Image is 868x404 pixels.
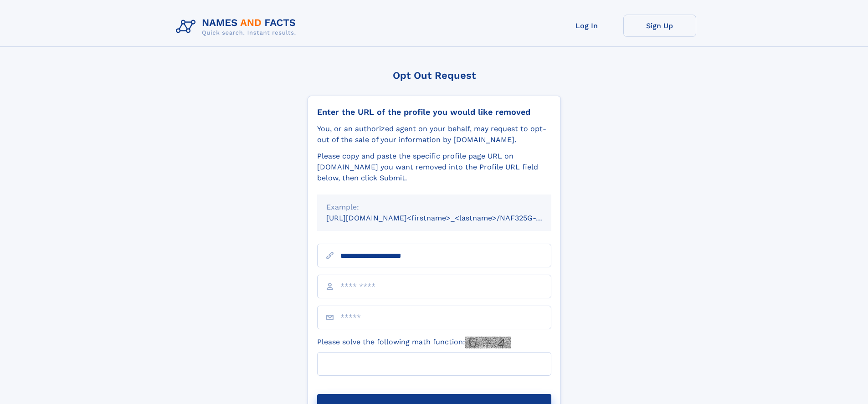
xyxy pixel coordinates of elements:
label: Please solve the following math function: [317,337,511,348]
small: [URL][DOMAIN_NAME]<firstname>_<lastname>/NAF325G-xxxxxxxx [326,214,569,222]
div: Please copy and paste the specific profile page URL on [DOMAIN_NAME] you want removed into the Pr... [317,151,551,184]
div: You, or an authorized agent on your behalf, may request to opt-out of the sale of your informatio... [317,123,551,145]
img: Logo Names and Facts [172,15,303,39]
a: Sign Up [623,15,696,37]
div: Opt Out Request [308,70,561,81]
a: Log In [550,15,623,37]
div: Enter the URL of the profile you would like removed [317,107,551,117]
div: Example: [326,202,542,213]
